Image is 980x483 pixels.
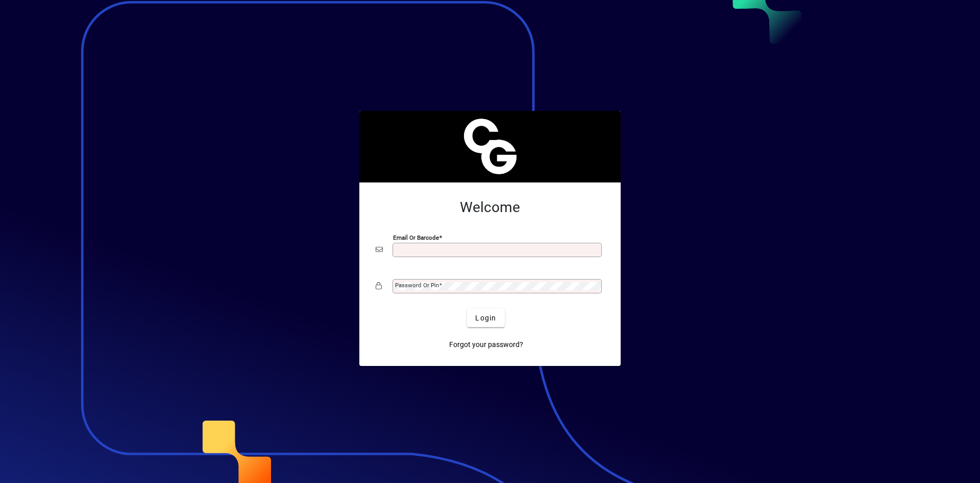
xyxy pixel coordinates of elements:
span: Login [475,313,496,324]
button: Login [467,309,504,327]
a: Forgot your password? [445,335,527,354]
mat-label: Password or Pin [395,282,439,289]
span: Forgot your password? [449,339,523,350]
mat-label: Email or Barcode [393,234,439,241]
h2: Welcome [376,199,604,216]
